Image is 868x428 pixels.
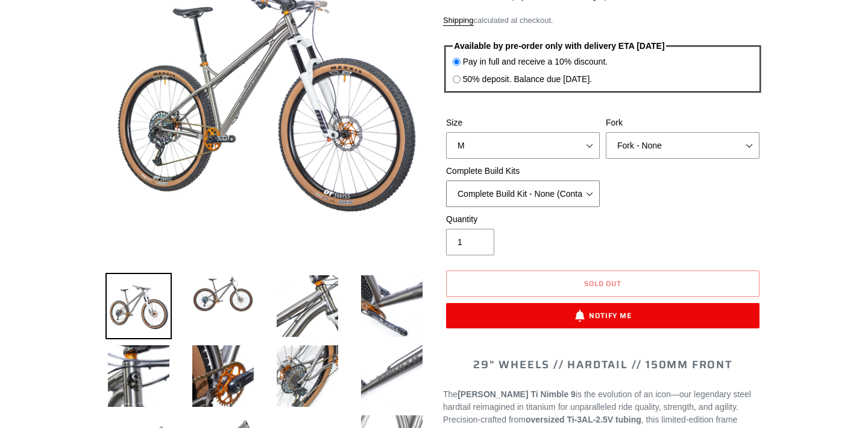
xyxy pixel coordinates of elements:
label: Fork [606,117,759,129]
label: 50% deposit. Balance due [DATE]. [463,73,593,86]
label: Pay in full and receive a 10% discount. [463,56,608,68]
label: Size [446,117,600,129]
img: Load image into Gallery viewer, TI NIMBLE 9 [105,273,172,339]
span: 29" WHEELS // HARDTAIL // 150MM FRONT [473,356,732,373]
button: Notify Me [446,303,759,328]
div: calculated at checkout. [443,14,763,27]
strong: [PERSON_NAME] Ti Nimble 9 [458,389,576,399]
label: Quantity [446,213,600,226]
button: Sold out [446,270,759,297]
img: Load image into Gallery viewer, TI NIMBLE 9 [359,343,425,409]
img: Load image into Gallery viewer, TI NIMBLE 9 [190,343,256,409]
img: Load image into Gallery viewer, TI NIMBLE 9 [274,273,341,339]
img: Load image into Gallery viewer, TI NIMBLE 9 [190,273,256,315]
img: Load image into Gallery viewer, TI NIMBLE 9 [359,273,425,339]
img: Load image into Gallery viewer, TI NIMBLE 9 [105,343,172,409]
img: Load image into Gallery viewer, TI NIMBLE 9 [274,343,341,409]
legend: Available by pre-order only with delivery ETA [DATE] [453,40,667,53]
span: Sold out [584,278,622,289]
a: Shipping [443,16,474,26]
label: Complete Build Kits [446,165,600,177]
strong: oversized Ti-3AL-2.5V tubing [526,415,641,424]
